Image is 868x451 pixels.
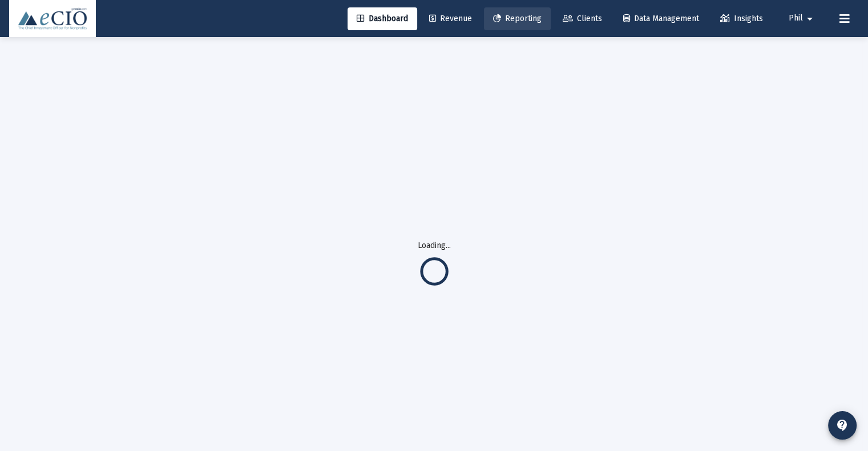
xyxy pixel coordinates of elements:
[563,14,602,23] span: Clients
[18,7,87,30] img: Dashboard
[429,14,472,23] span: Revenue
[789,14,803,23] span: Phil
[493,14,542,23] span: Reporting
[554,7,611,30] a: Clients
[775,7,830,30] button: Phil
[711,7,772,30] a: Insights
[720,14,763,23] span: Insights
[623,14,699,23] span: Data Management
[803,7,817,30] mat-icon: arrow_drop_down
[835,419,849,432] mat-icon: contact_support
[614,7,708,30] a: Data Management
[420,7,481,30] a: Revenue
[348,7,417,30] a: Dashboard
[357,14,408,23] span: Dashboard
[484,7,551,30] a: Reporting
